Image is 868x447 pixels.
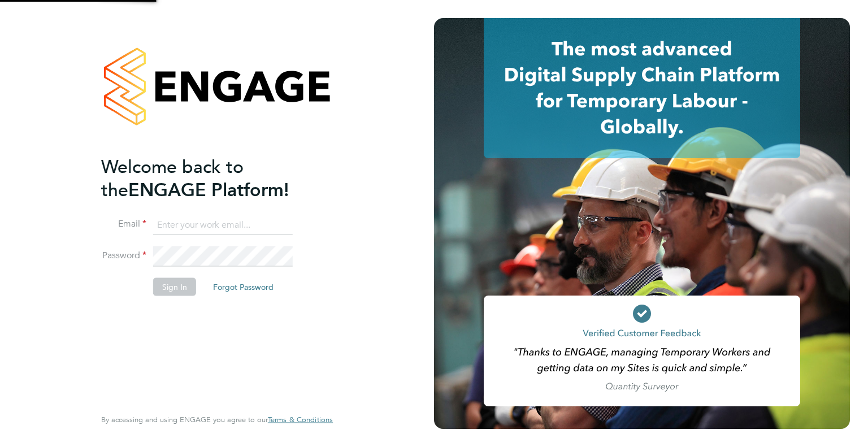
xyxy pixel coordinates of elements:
[268,415,333,424] a: Terms & Conditions
[101,415,333,424] span: By accessing and using ENGAGE you agree to our
[101,155,322,201] h2: ENGAGE Platform!
[101,155,244,201] span: Welcome back to the
[153,215,293,235] input: Enter your work email...
[101,250,146,262] label: Password
[153,278,196,296] button: Sign In
[204,278,283,296] button: Forgot Password
[101,218,146,230] label: Email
